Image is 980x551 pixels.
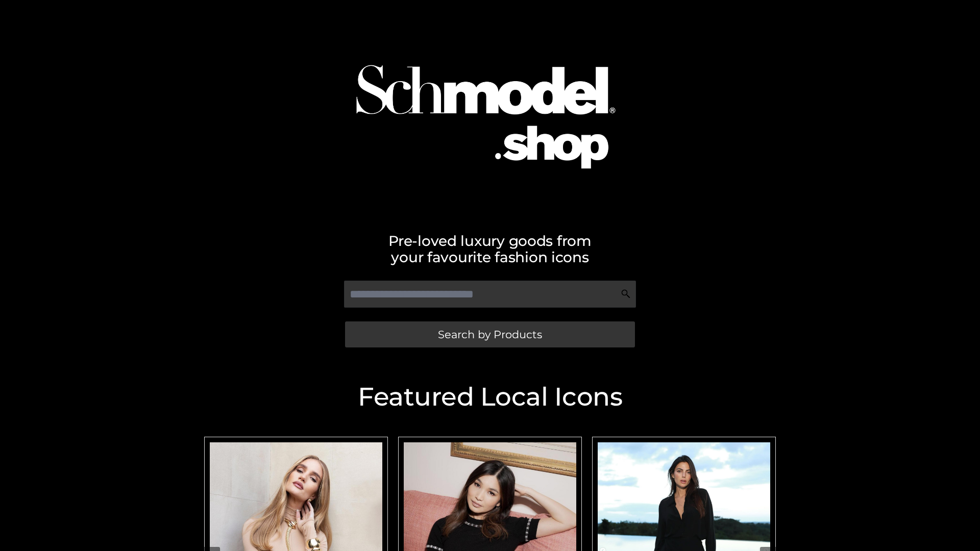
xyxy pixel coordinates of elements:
h2: Featured Local Icons​ [199,384,781,410]
a: Search by Products [345,321,635,347]
img: Search Icon [621,289,631,299]
h2: Pre-loved luxury goods from your favourite fashion icons [199,233,781,265]
span: Search by Products [438,329,542,340]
